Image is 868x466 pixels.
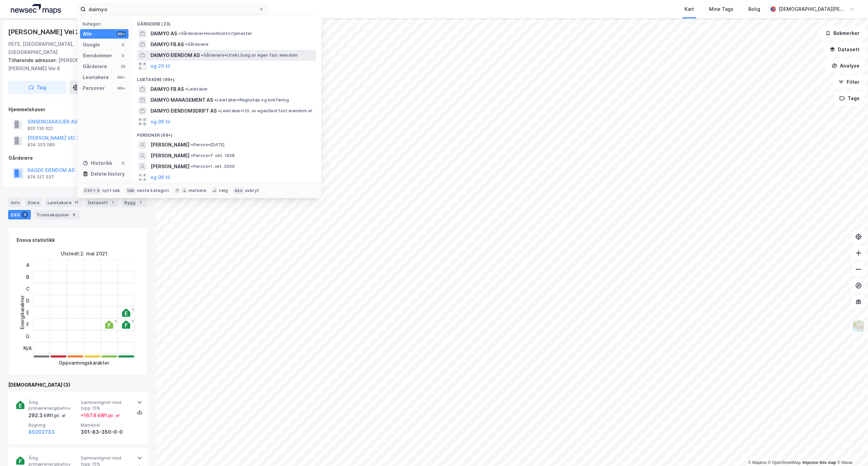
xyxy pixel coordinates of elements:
div: 1 [115,319,117,324]
div: esc [233,187,244,194]
div: 0572, [GEOGRAPHIC_DATA], [GEOGRAPHIC_DATA] [8,40,95,56]
span: DAIMYO EIENDOMSDRIFT AS [151,107,217,115]
div: N/A [23,342,32,354]
div: Ctrl + k [83,187,101,194]
div: neste kategori [137,188,169,193]
button: og 96 til [151,173,170,181]
div: D [23,295,32,307]
span: Leietaker • Utl. av egen/leid fast eiendom el. [218,108,313,114]
div: Historikk [83,159,112,167]
div: Datasett [85,198,119,207]
div: Leietakere (99+) [132,72,321,84]
span: • [218,108,220,113]
div: 301-83-350-0-0 [81,428,130,436]
span: Matrikkel [81,422,130,428]
span: Gårdeiere • Utvikl./salg av egen fast eiendom [201,53,298,58]
div: Enova statistikk [17,236,55,244]
div: Kategori [83,21,129,26]
iframe: Chat Widget [834,433,868,466]
div: tab [126,187,136,194]
div: Kontrollprogram for chat [834,433,868,466]
span: DAIMYO MANAGEMENT AS [151,96,213,104]
div: Kart [685,5,694,13]
div: [DEMOGRAPHIC_DATA][PERSON_NAME] [778,5,846,13]
div: Utstedt : 2. mai 2021 [61,250,107,258]
div: Info [8,198,22,207]
div: 292.3 [28,411,66,420]
div: 1 [137,199,144,206]
span: Tilhørende adresser: [8,57,58,63]
span: Gårdeiere • Hovedkontortjenester [178,31,252,36]
div: 934 353 080 [27,142,55,148]
div: Google [83,41,100,49]
span: Person • [DATE] [191,142,224,148]
div: 1 [132,308,134,312]
div: 1 [132,319,134,324]
div: Leietakere [83,73,109,81]
div: 1 [109,199,116,206]
div: + 167.8 kWt pr. ㎡ [81,411,120,420]
span: Person • 7. okt. 1958 [191,153,235,158]
div: 820 130 022 [27,126,53,131]
div: 11 [73,199,80,206]
span: • [191,142,193,147]
div: velg [219,188,228,193]
div: Gårdeiere [83,62,107,71]
div: Eiendommer [83,52,112,60]
div: nytt søk [102,188,120,193]
span: • [214,97,216,102]
span: DAIMYO AS [151,30,177,38]
span: • [185,42,187,47]
button: Bokmerker [820,26,865,40]
div: 99+ [116,31,126,37]
span: Leietaker [185,86,208,92]
span: Gårdeiere [185,42,209,47]
div: [PERSON_NAME] Vei 4, [PERSON_NAME] Vei 6 [8,56,142,73]
span: [PERSON_NAME] [151,162,190,171]
div: 8 [71,211,77,218]
img: Z [852,320,865,333]
div: 974 227 037 [27,174,54,180]
div: markere [189,188,206,193]
button: Tags [834,92,865,105]
div: Energikarakter [18,295,26,329]
div: Delete history [91,170,125,178]
div: avbryt [245,188,259,193]
div: 23 [120,64,126,69]
div: Personer [83,84,105,92]
button: og 96 til [151,118,170,126]
div: A [23,259,32,271]
input: Søk på adresse, matrikkel, gårdeiere, leietakere eller personer [86,4,259,14]
div: Eiere [25,198,42,207]
div: C [23,283,32,295]
div: F [23,318,32,330]
button: Datasett [824,43,865,56]
a: Mapbox [748,460,767,465]
a: Improve this map [803,460,836,465]
button: Analyse [826,59,865,73]
span: • [191,153,193,158]
div: 99+ [116,75,126,80]
div: Oppvarmingskarakter [59,359,109,367]
div: Bygg [121,198,146,207]
span: Person • 1. okt. 2000 [191,164,235,169]
button: Tag [8,81,66,94]
div: Bolig [748,5,760,13]
span: • [185,86,187,92]
button: og 20 til [151,62,170,70]
div: Mine Tags [709,5,733,13]
button: Filter [833,75,865,89]
div: 0 [120,160,126,166]
div: 99+ [116,85,126,91]
div: [PERSON_NAME] Vei 2 [8,26,81,37]
div: 0 [120,42,126,47]
span: Årlig primærenergibehov [28,400,78,411]
button: 80202733 [28,428,55,436]
div: [DEMOGRAPHIC_DATA] (3) [8,381,148,389]
div: Transaksjoner [34,210,80,219]
span: • [201,53,203,58]
div: E [23,307,32,318]
img: logo.a4113a55bc3d86da70a041830d287a7e.svg [11,4,61,14]
div: Hjemmelshaver [8,105,147,114]
span: • [191,164,193,169]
